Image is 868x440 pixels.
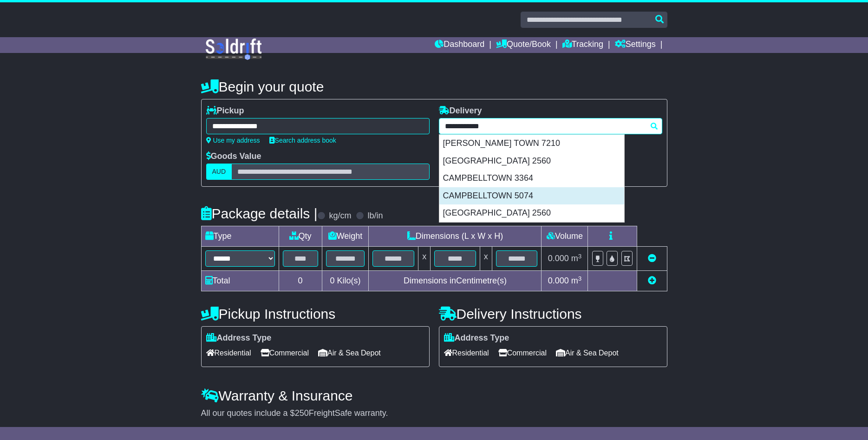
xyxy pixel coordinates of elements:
span: Residential [444,346,489,360]
h4: Begin your quote [201,79,667,94]
a: Tracking [562,37,603,53]
label: AUD [206,164,232,180]
sup: 3 [578,253,582,260]
sup: 3 [578,275,582,282]
td: Qty [279,226,322,247]
a: Use my address [206,137,260,144]
h4: Warranty & Insurance [201,388,667,403]
td: Type [201,226,279,247]
span: 0 [330,276,334,285]
td: 0 [279,271,322,291]
span: m [571,254,582,263]
td: Total [201,271,279,291]
span: Air & Sea Depot [318,346,381,360]
label: Address Type [444,333,509,343]
a: Search address book [269,137,336,144]
label: Delivery [439,106,482,116]
h4: Package details | [201,206,318,221]
a: Settings [615,37,656,53]
td: Dimensions in Centimetre(s) [369,271,542,291]
span: Commercial [261,346,309,360]
h4: Delivery Instructions [439,306,667,322]
div: All our quotes include a $ FreightSafe warranty. [201,408,667,419]
a: Dashboard [435,37,484,53]
span: 0.000 [548,276,569,285]
td: Kilo(s) [322,271,369,291]
td: Volume [542,226,588,247]
label: Pickup [206,106,244,116]
a: Quote/Book [496,37,551,53]
td: x [418,247,431,271]
span: Residential [206,346,251,360]
label: Address Type [206,333,272,343]
label: kg/cm [329,211,351,221]
label: lb/in [367,211,383,221]
td: Weight [322,226,369,247]
a: Remove this item [648,254,656,263]
typeahead: Please provide city [439,118,662,134]
span: 0.000 [548,254,569,263]
span: Air & Sea Depot [556,346,619,360]
div: [GEOGRAPHIC_DATA] 2560 [439,204,624,222]
span: Commercial [498,346,547,360]
span: 250 [295,408,309,418]
td: x [480,247,492,271]
div: CAMPBELLTOWN 5074 [439,187,624,205]
div: [GEOGRAPHIC_DATA] 2560 [439,152,624,170]
span: m [571,276,582,285]
td: Dimensions (L x W x H) [369,226,542,247]
a: Add new item [648,276,656,285]
div: CAMPBELLTOWN 3364 [439,170,624,187]
label: Goods Value [206,151,261,162]
div: [PERSON_NAME] TOWN 7210 [439,135,624,152]
h4: Pickup Instructions [201,306,430,322]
